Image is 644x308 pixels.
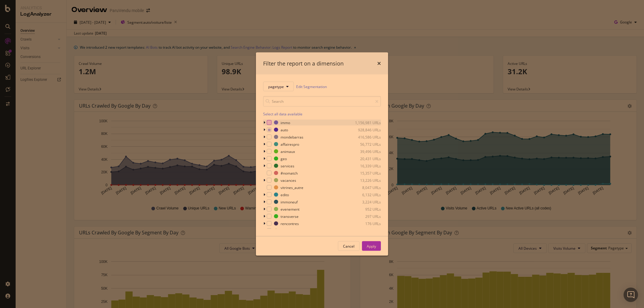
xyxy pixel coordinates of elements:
[351,142,381,147] div: 56,772 URLs
[263,96,381,107] input: Search
[351,120,381,125] div: 1,156,981 URLs
[351,127,381,132] div: 928,846 URLs
[351,206,381,212] div: 952 URLs
[281,134,303,139] div: mondebarras
[351,134,381,139] div: 416,586 URLs
[281,228,292,233] div: emploi
[351,185,381,190] div: 8,047 URLs
[281,127,288,132] div: auto
[338,241,360,251] button: Cancel
[351,199,381,204] div: 3,224 URLs
[367,243,376,249] div: Apply
[351,149,381,154] div: 39,496 URLs
[351,192,381,197] div: 6,132 URLs
[281,178,296,183] div: vacances
[624,288,638,302] div: Open Intercom Messenger
[351,170,381,175] div: 15,357 URLs
[343,243,354,249] div: Cancel
[268,84,284,89] span: pagetype
[351,178,381,183] div: 13,226 URLs
[281,192,289,197] div: edito
[256,52,388,256] div: modal
[351,221,381,226] div: 176 URLs
[281,221,299,226] div: rencontres
[281,120,290,125] div: immo
[281,142,299,147] div: affairespro
[377,59,381,67] div: times
[263,82,294,91] button: pagetype
[351,228,381,233] div: 51 URLs
[281,170,298,175] div: #nomatch
[281,206,299,212] div: evenement
[263,111,381,117] div: Select all data available
[351,163,381,168] div: 16,339 URLs
[296,83,327,90] a: Edit Segmentation
[362,241,381,251] button: Apply
[351,156,381,161] div: 20,431 URLs
[281,149,295,154] div: animaux
[281,199,298,204] div: immoneuf
[281,163,294,168] div: services
[351,214,381,219] div: 297 URLs
[281,214,299,219] div: transverse
[263,59,344,67] div: Filter the report on a dimension
[281,185,303,190] div: vitrines_autre
[281,156,287,161] div: geo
